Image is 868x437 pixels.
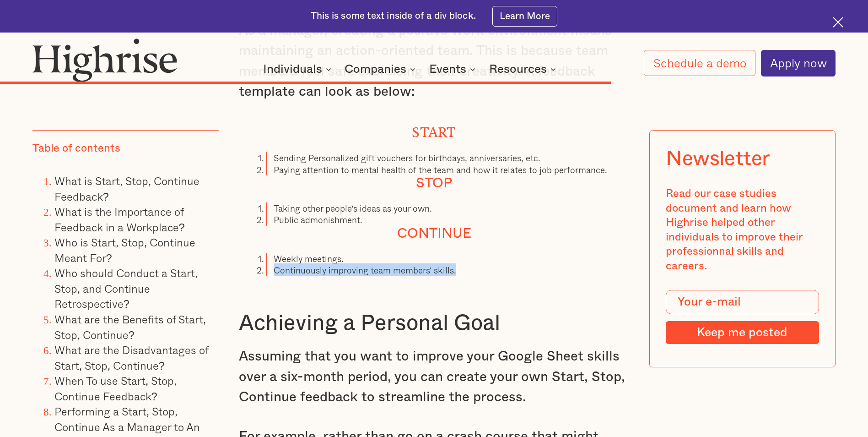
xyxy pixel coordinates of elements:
[666,321,819,344] input: Keep me posted
[345,64,406,75] div: Companies
[429,64,466,75] div: Events
[32,38,178,82] img: Highrise logo
[412,125,456,133] strong: Start
[666,147,770,171] div: Newsletter
[666,290,819,344] form: Modal Form
[266,164,629,175] li: Paying attention to mental health of the team and how it relates to job performance.
[239,346,629,407] p: Assuming that you want to improve your Google Sheet skills over a six-month period, you can creat...
[263,64,322,75] div: Individuals
[666,187,819,273] div: Read our case studies document and learn how Highrise helped other individuals to improve their p...
[761,50,836,76] a: Apply now
[54,311,206,343] a: What are the Benefits of Start, Stop, Continue?
[54,234,195,266] a: Who is Start, Stop, Continue Meant For?
[239,226,629,242] h4: Continue
[833,17,843,27] img: Cross icon
[54,265,198,312] a: Who should Conduct a Start, Stop, and Continue Retrospective?
[266,253,629,264] li: Weekly meetings.
[54,341,208,374] a: What are the Disadvantages of Start, Stop, Continue?
[345,64,418,75] div: Companies
[266,152,629,164] li: Sending Personalized gift vouchers for birthdays, anniversaries, etc.
[266,214,629,225] li: Public admonishment.
[644,50,755,76] a: Schedule a demo
[54,372,177,404] a: When To use Start, Stop, Continue Feedback?
[666,290,819,314] input: Your e-mail
[266,202,629,214] li: Taking other people's ideas as your own.
[311,10,476,22] div: This is some text inside of a div block.
[492,6,558,27] a: Learn More
[489,64,559,75] div: Resources
[54,172,199,205] a: What is Start, Stop, Continue Feedback?
[266,264,629,276] li: Continuously improving team members' skills.
[239,310,629,337] h3: Achieving a Personal Goal
[32,142,120,156] div: Table of contents
[54,203,185,235] a: What is the Importance of Feedback in a Workplace?
[489,64,547,75] div: Resources
[263,64,334,75] div: Individuals
[429,64,478,75] div: Events
[239,175,629,192] h4: Stop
